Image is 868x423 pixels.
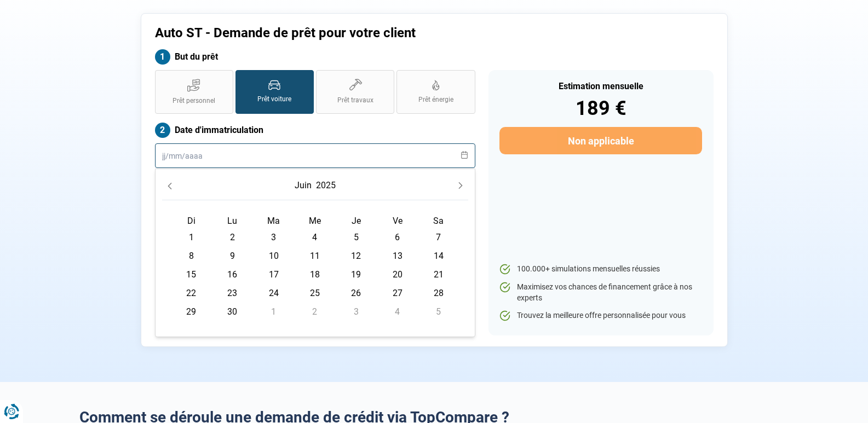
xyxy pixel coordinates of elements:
[347,303,365,321] span: 3
[314,176,338,195] button: Choose Year
[171,228,212,247] td: 1
[171,303,212,321] td: 29
[294,284,335,303] td: 25
[306,247,324,265] span: 11
[306,285,324,302] span: 25
[336,247,377,265] td: 12
[294,265,335,284] td: 18
[227,216,237,226] span: Lu
[433,216,444,226] span: Sa
[499,282,702,303] li: Maximisez vos chances de financement grâce à nos experts
[306,229,324,246] span: 4
[294,228,335,247] td: 4
[182,229,200,246] span: 1
[155,169,475,337] div: Choose Date
[418,228,459,247] td: 7
[377,284,418,303] td: 27
[253,284,294,303] td: 24
[389,285,406,302] span: 27
[377,228,418,247] td: 6
[212,284,253,303] td: 23
[336,265,377,284] td: 19
[171,265,212,284] td: 15
[223,266,241,283] span: 16
[377,247,418,265] td: 13
[430,285,447,302] span: 28
[430,266,447,283] span: 21
[265,266,283,283] span: 17
[182,266,200,283] span: 15
[347,247,365,265] span: 12
[257,95,291,104] span: Prêt voiture
[418,247,459,265] td: 14
[212,228,253,247] td: 2
[389,303,406,321] span: 4
[265,285,283,302] span: 24
[347,229,365,246] span: 5
[352,216,361,226] span: Je
[309,216,321,226] span: Me
[187,216,196,226] span: Di
[155,123,475,138] label: Date d'immatriculation
[171,284,212,303] td: 22
[499,310,702,321] li: Trouvez la meilleure offre personnalisée pour vous
[253,265,294,284] td: 17
[347,285,365,302] span: 26
[155,49,475,65] label: But du prêt
[389,266,406,283] span: 20
[223,303,241,321] span: 30
[182,303,200,321] span: 29
[212,303,253,321] td: 30
[223,229,241,246] span: 2
[499,127,702,154] button: Non applicable
[499,264,702,275] li: 100.000+ simulations mensuelles réussies
[162,178,177,193] button: Previous Month
[155,25,571,41] h1: Auto ST - Demande de prêt pour votre client
[223,247,241,265] span: 9
[182,247,200,265] span: 8
[253,303,294,321] td: 1
[389,229,406,246] span: 6
[336,303,377,321] td: 3
[294,247,335,265] td: 11
[171,247,212,265] td: 8
[377,303,418,321] td: 4
[265,303,283,321] span: 1
[265,247,283,265] span: 10
[306,303,324,321] span: 2
[173,96,215,106] span: Prêt personnel
[265,229,283,246] span: 3
[182,285,200,302] span: 22
[292,176,314,195] button: Choose Month
[418,95,453,105] span: Prêt énergie
[253,228,294,247] td: 3
[393,216,403,226] span: Ve
[155,143,475,168] input: jj/mm/aaaa
[418,265,459,284] td: 21
[418,284,459,303] td: 28
[499,98,702,118] div: 189 €
[430,303,447,321] span: 5
[223,285,241,302] span: 23
[430,247,447,265] span: 14
[337,96,373,105] span: Prêt travaux
[453,178,468,193] button: Next Month
[306,266,324,283] span: 18
[212,265,253,284] td: 16
[418,303,459,321] td: 5
[389,247,406,265] span: 13
[267,216,280,226] span: Ma
[336,284,377,303] td: 26
[294,303,335,321] td: 2
[499,82,702,91] div: Estimation mensuelle
[430,229,447,246] span: 7
[347,266,365,283] span: 19
[253,247,294,265] td: 10
[336,228,377,247] td: 5
[377,265,418,284] td: 20
[212,247,253,265] td: 9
